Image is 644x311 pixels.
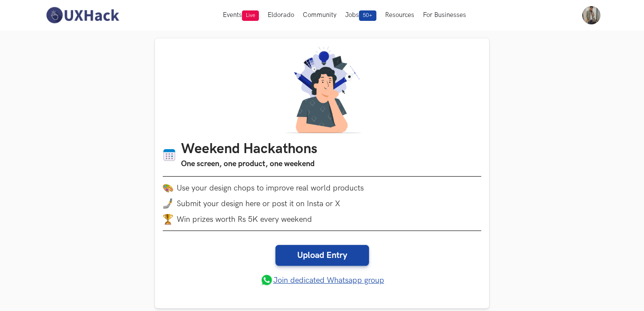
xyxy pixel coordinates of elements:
[582,6,600,24] img: Your profile pic
[163,148,176,162] img: Calendar icon
[163,183,173,193] img: palette.png
[275,245,369,266] a: Upload Entry
[260,274,384,287] a: Join dedicated Whatsapp group
[181,141,317,158] h1: Weekend Hackathons
[280,46,364,133] img: A designer thinking
[181,158,317,170] h3: One screen, one product, one weekend
[163,198,173,209] img: mobile-in-hand.png
[163,214,481,224] li: Win prizes worth Rs 5K every weekend
[359,10,376,21] span: 50+
[242,10,259,21] span: Live
[44,6,121,24] img: UXHack-logo.png
[163,183,481,193] li: Use your design chops to improve real world products
[260,274,273,287] img: whatsapp.png
[163,214,173,224] img: trophy.png
[177,199,340,208] span: Submit your design here or post it on Insta or X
